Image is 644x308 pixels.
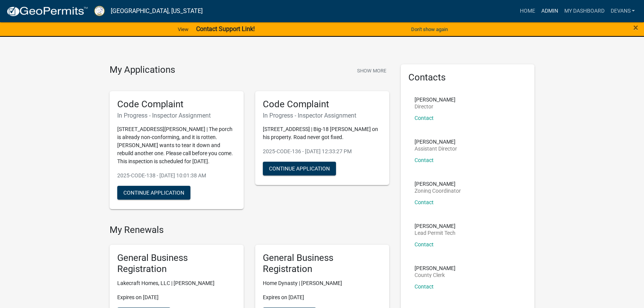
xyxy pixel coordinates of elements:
h5: General Business Registration [117,252,236,275]
a: Contact [415,157,434,163]
a: Contact [415,199,434,205]
a: Contact [415,283,434,290]
h6: In Progress - Inspector Assignment [117,112,236,119]
p: [STREET_ADDRESS] | Big-18 [PERSON_NAME] on his property. Road never got fixed. [263,125,382,141]
p: [STREET_ADDRESS][PERSON_NAME] | The porch is already non-conforming, and it is rotten. [PERSON_NA... [117,125,236,165]
a: My Dashboard [561,4,607,18]
p: Home Dynasty | [PERSON_NAME] [263,279,382,287]
p: Zoning Coordinator [415,188,461,193]
h4: My Renewals [110,224,389,236]
button: Continue Application [117,186,190,200]
a: [GEOGRAPHIC_DATA], [US_STATE] [111,5,203,18]
a: Home [516,4,538,18]
a: Contact [415,241,434,247]
p: [PERSON_NAME] [415,181,461,187]
span: × [633,22,638,33]
p: 2025-CODE-136 - [DATE] 12:33:27 PM [263,147,382,156]
p: Expires on [DATE] [117,293,236,301]
h5: Code Complaint [263,99,382,110]
p: Lead Permit Tech [415,230,456,236]
strong: Contact Support Link! [196,25,255,33]
a: Contact [415,115,434,121]
p: [PERSON_NAME] [415,265,456,271]
h4: My Applications [110,64,175,76]
button: Don't show again [408,23,451,36]
button: Continue Application [263,162,336,175]
h5: General Business Registration [263,252,382,275]
img: Putnam County, Georgia [94,6,105,16]
p: [PERSON_NAME] [415,139,457,144]
a: Admin [538,4,561,18]
a: View [175,23,192,36]
a: devans [607,4,638,18]
p: Director [415,104,456,109]
h5: Code Complaint [117,99,236,110]
h5: Contacts [408,72,527,83]
p: [PERSON_NAME] [415,223,456,229]
p: County Clerk [415,272,456,278]
p: [PERSON_NAME] [415,97,456,102]
button: Show More [354,64,389,77]
p: 2025-CODE-138 - [DATE] 10:01:38 AM [117,172,236,180]
p: Lakecraft Homes, LLC | [PERSON_NAME] [117,279,236,287]
h6: In Progress - Inspector Assignment [263,112,382,119]
p: Expires on [DATE] [263,293,382,301]
p: Assistant Director [415,146,457,151]
button: Close [633,23,638,32]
